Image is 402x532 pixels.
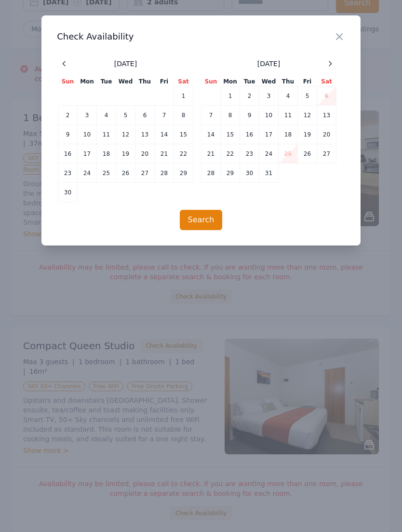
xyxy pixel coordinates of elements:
th: Sun [58,77,78,86]
th: Sat [174,77,193,86]
td: 20 [317,125,336,144]
td: 19 [116,144,135,164]
td: 24 [78,164,97,183]
td: 21 [201,144,221,164]
td: 20 [135,144,155,164]
td: 9 [240,106,259,125]
td: 23 [240,144,259,164]
td: 2 [240,86,259,106]
th: Mon [78,77,97,86]
td: 15 [174,125,193,144]
td: 12 [116,125,135,144]
button: Search [180,210,223,230]
th: Thu [279,77,298,86]
td: 15 [221,125,240,144]
td: 21 [155,144,174,164]
td: 30 [58,183,78,202]
span: [DATE] [257,59,280,68]
th: Tue [97,77,116,86]
td: 25 [97,164,116,183]
td: 25 [279,144,298,164]
h3: Check Availability [57,31,345,42]
td: 17 [78,144,97,164]
td: 9 [58,125,78,144]
td: 12 [298,106,317,125]
th: Tue [240,77,259,86]
td: 27 [135,164,155,183]
td: 7 [155,106,174,125]
td: 10 [78,125,97,144]
td: 5 [116,106,135,125]
td: 22 [174,144,193,164]
th: Fri [155,77,174,86]
td: 27 [317,144,336,164]
td: 8 [174,106,193,125]
td: 30 [240,164,259,183]
td: 19 [298,125,317,144]
td: 14 [201,125,221,144]
td: 6 [135,106,155,125]
td: 13 [317,106,336,125]
td: 10 [259,106,279,125]
th: Sat [317,77,336,86]
th: Sun [201,77,221,86]
td: 24 [259,144,279,164]
td: 13 [135,125,155,144]
td: 6 [317,86,336,106]
td: 22 [221,144,240,164]
td: 28 [155,164,174,183]
td: 31 [259,164,279,183]
td: 23 [58,164,78,183]
td: 26 [116,164,135,183]
td: 3 [78,106,97,125]
td: 18 [97,144,116,164]
td: 29 [174,164,193,183]
td: 16 [240,125,259,144]
th: Mon [221,77,240,86]
td: 5 [298,86,317,106]
td: 4 [97,106,116,125]
td: 16 [58,144,78,164]
td: 18 [279,125,298,144]
td: 7 [201,106,221,125]
span: [DATE] [114,59,137,68]
td: 3 [259,86,279,106]
td: 14 [155,125,174,144]
td: 28 [201,164,221,183]
th: Fri [298,77,317,86]
td: 11 [279,106,298,125]
td: 4 [279,86,298,106]
td: 17 [259,125,279,144]
th: Thu [135,77,155,86]
td: 8 [221,106,240,125]
td: 11 [97,125,116,144]
th: Wed [259,77,279,86]
td: 2 [58,106,78,125]
td: 29 [221,164,240,183]
td: 1 [174,86,193,106]
td: 1 [221,86,240,106]
td: 26 [298,144,317,164]
th: Wed [116,77,135,86]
